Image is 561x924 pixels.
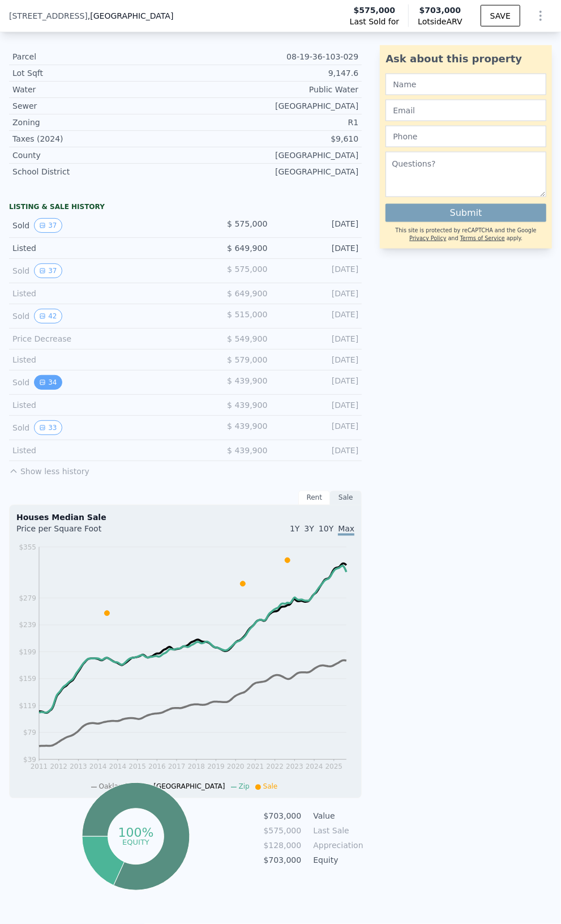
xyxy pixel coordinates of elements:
[386,100,546,121] input: Email
[276,288,358,299] div: [DATE]
[386,126,546,147] input: Phone
[227,446,267,455] span: $ 439,900
[276,420,358,435] div: [DATE]
[34,420,62,435] button: View historical data
[129,763,146,771] tspan: 2015
[9,10,88,22] span: [STREET_ADDRESS]
[276,333,358,344] div: [DATE]
[186,84,359,95] div: Public Water
[227,401,267,410] span: $ 439,900
[12,133,186,144] div: Taxes (2024)
[529,5,552,27] button: Show Options
[227,421,267,431] span: $ 439,900
[227,310,267,319] span: $ 515,000
[227,355,267,364] span: $ 579,000
[70,763,87,771] tspan: 2013
[227,376,267,385] span: $ 439,900
[148,763,166,771] tspan: 2016
[12,242,177,254] div: Listed
[227,289,267,298] span: $ 649,900
[19,702,36,710] tspan: $119
[89,763,107,771] tspan: 2014
[12,309,177,323] div: Sold
[12,100,186,112] div: Sewer
[19,621,36,629] tspan: $239
[23,756,36,764] tspan: $39
[276,218,358,233] div: [DATE]
[34,218,62,233] button: View historical data
[305,525,314,534] span: 3Y
[34,375,62,390] button: View historical data
[16,512,354,523] div: Houses Median Sale
[186,150,359,161] div: [GEOGRAPHIC_DATA]
[12,166,186,177] div: School District
[276,309,358,323] div: [DATE]
[23,729,36,737] tspan: $79
[263,839,302,851] td: $128,000
[418,16,462,27] span: Lotside ARV
[227,244,267,253] span: $ 649,900
[263,854,302,866] td: $703,000
[263,824,302,837] td: $575,000
[326,763,343,771] tspan: 2025
[386,51,546,67] div: Ask about this property
[34,309,62,323] button: View historical data
[386,204,546,222] button: Submit
[460,235,505,241] a: Terms of Service
[19,675,36,683] tspan: $159
[276,354,358,365] div: [DATE]
[311,824,362,837] td: Last Sale
[266,763,284,771] tspan: 2022
[298,491,330,505] div: Rent
[276,375,358,390] div: [DATE]
[481,5,520,27] button: SAVE
[319,525,333,534] span: 10Y
[186,51,359,62] div: 08-19-36-103-029
[12,67,186,79] div: Lot Sqft
[338,525,354,536] span: Max
[227,265,267,274] span: $ 575,000
[186,100,359,112] div: [GEOGRAPHIC_DATA]
[122,838,149,846] tspan: equity
[12,263,177,278] div: Sold
[311,810,362,822] td: Value
[118,826,154,840] tspan: 100%
[227,334,267,343] span: $ 549,900
[311,854,362,866] td: Equity
[276,445,358,456] div: [DATE]
[350,16,400,27] span: Last Sold for
[12,375,177,390] div: Sold
[12,420,177,435] div: Sold
[186,67,359,79] div: 9,147.6
[286,763,303,771] tspan: 2023
[330,491,362,505] div: Sale
[419,6,461,15] span: $703,000
[88,10,174,22] span: , [GEOGRAPHIC_DATA]
[186,117,359,128] div: R1
[12,445,177,456] div: Listed
[19,543,36,551] tspan: $355
[50,763,67,771] tspan: 2012
[276,242,358,254] div: [DATE]
[19,594,36,602] tspan: $279
[247,763,264,771] tspan: 2021
[276,399,358,411] div: [DATE]
[12,150,186,161] div: County
[12,218,177,233] div: Sold
[263,783,278,791] span: Sale
[354,5,396,16] span: $575,000
[276,263,358,278] div: [DATE]
[9,461,89,477] button: Show less history
[9,202,362,214] div: LISTING & SALE HISTORY
[109,763,127,771] tspan: 2014
[12,399,177,411] div: Listed
[188,763,205,771] tspan: 2018
[227,763,245,771] tspan: 2020
[12,288,177,299] div: Listed
[12,117,186,128] div: Zoning
[12,354,177,365] div: Listed
[386,227,546,243] div: This site is protected by reCAPTCHA and the Google and apply.
[186,166,359,177] div: [GEOGRAPHIC_DATA]
[168,763,186,771] tspan: 2017
[31,763,48,771] tspan: 2011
